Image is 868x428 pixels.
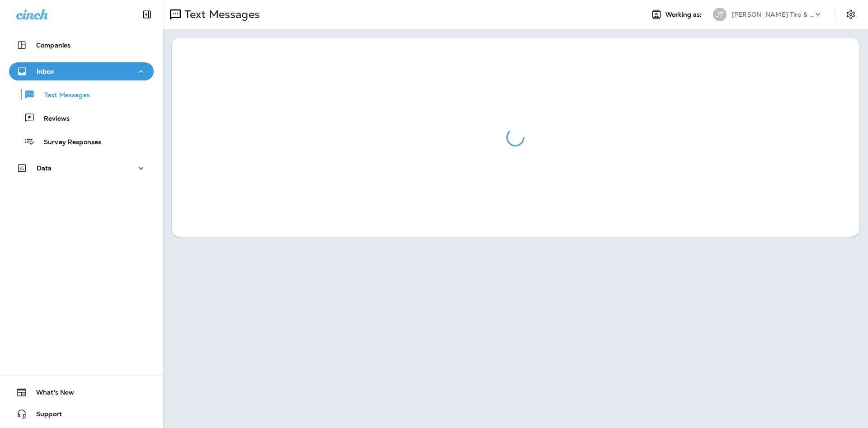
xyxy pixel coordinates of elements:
[843,6,859,23] button: Settings
[36,42,71,49] p: Companies
[9,405,154,423] button: Support
[35,115,70,123] p: Reviews
[27,389,74,400] span: What's New
[9,36,154,54] button: Companies
[9,159,154,177] button: Data
[9,62,154,80] button: Inbox
[181,8,260,21] p: Text Messages
[134,5,160,24] button: Collapse Sidebar
[9,85,154,104] button: Text Messages
[27,410,62,421] span: Support
[35,138,101,147] p: Survey Responses
[9,383,154,401] button: What's New
[732,11,813,18] p: [PERSON_NAME] Tire & Auto
[37,68,54,75] p: Inbox
[9,132,154,151] button: Survey Responses
[37,165,52,172] p: Data
[35,91,90,100] p: Text Messages
[665,11,704,19] span: Working as:
[9,108,154,127] button: Reviews
[713,8,726,21] div: JT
